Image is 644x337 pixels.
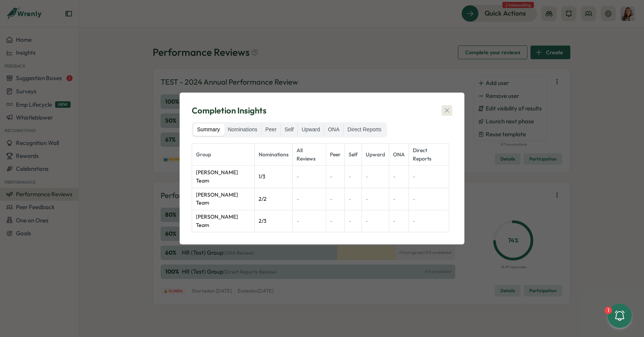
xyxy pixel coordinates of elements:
td: - [389,188,409,210]
td: - [293,188,326,210]
div: 1 [605,307,612,314]
td: 1 / 3 [255,166,293,188]
td: - [326,188,345,210]
td: - [409,188,449,210]
button: 1 [608,304,632,328]
th: Nominations [255,143,293,165]
td: 2 / 2 [255,188,293,210]
label: Summary [193,124,224,136]
th: Peer [326,143,345,165]
label: Self [281,124,297,136]
span: Completion Insights [192,105,267,117]
th: Self [345,143,362,165]
label: Peer [262,124,281,136]
td: [PERSON_NAME] Team [192,166,255,188]
td: - [362,166,389,188]
td: - [389,210,409,232]
td: - [345,210,362,232]
td: - [362,210,389,232]
td: - [362,188,389,210]
td: - [293,210,326,232]
th: Group [192,143,255,165]
td: 2 / 3 [255,210,293,232]
label: Upward [298,124,324,136]
td: [PERSON_NAME] Team [192,188,255,210]
label: ONA [324,124,343,136]
td: - [326,166,345,188]
td: - [326,210,345,232]
td: - [409,210,449,232]
label: Nominations [224,124,261,136]
th: ONA [389,143,409,165]
td: - [409,166,449,188]
td: [PERSON_NAME] Team [192,210,255,232]
th: Upward [362,143,389,165]
th: All Reviews [293,143,326,165]
td: - [345,188,362,210]
td: - [293,166,326,188]
th: Direct Reports [409,143,449,165]
label: Direct Reports [344,124,385,136]
td: - [389,166,409,188]
td: - [345,166,362,188]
